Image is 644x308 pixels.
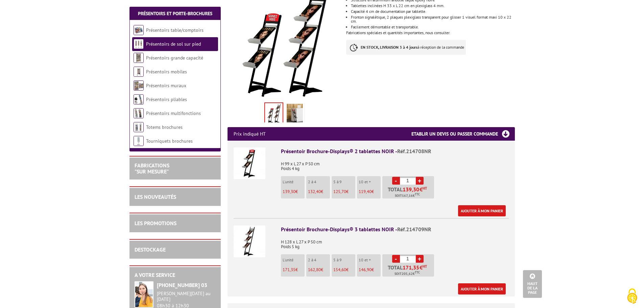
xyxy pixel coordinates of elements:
a: Ajouter à mon panier [458,283,506,294]
img: Cookies (fenêtre modale) [624,288,641,305]
img: Présentoir Brochure-Displays® 3 tablettes NOIR [234,226,265,257]
p: 2 à 4 [308,258,330,262]
p: 10 et + [359,258,381,262]
span: € [420,265,423,270]
span: 139,30 [283,189,295,194]
a: Totems brochures [146,124,183,130]
p: Total [384,187,434,198]
a: Ajouter à mon panier [458,205,506,216]
a: Tourniquets brochures [146,138,193,144]
h2: A votre service [135,272,216,278]
img: Présentoirs de sol sur pied [134,39,144,49]
img: Présentoirs table/comptoirs [134,25,144,35]
img: Présentoirs pliables [134,94,144,104]
a: LES PROMOTIONS [135,220,176,227]
p: € [333,189,355,194]
p: L'unité [283,180,305,184]
img: Présentoirs mobiles [134,67,144,77]
a: Présentoirs mobiles [146,69,187,75]
a: LES NOUVEAUTÉS [135,193,176,200]
img: Tourniquets brochures [134,136,144,146]
a: Présentoirs et Porte-brochures [138,10,212,17]
li: Fronton signalétique, 2 plaques plexiglass transparent pour glisser 1 visuel format maxi 10 x 22 cm. [351,15,515,23]
span: € [420,187,423,192]
img: widget-service.jpg [135,281,153,308]
p: € [283,267,305,272]
img: Présentoirs muraux [134,80,144,91]
p: € [359,267,381,272]
img: Présentoirs grande capacité [134,53,144,63]
a: - [392,177,400,185]
a: - [392,255,400,263]
span: 146,90 [359,267,372,273]
img: Totems brochures [134,122,144,132]
span: 154,60 [333,267,346,273]
span: 139,30 [403,187,420,192]
a: + [416,255,424,263]
p: 5 à 9 [333,258,355,262]
span: 205,62 [402,271,413,277]
a: + [416,177,424,185]
strong: [PHONE_NUMBER] 03 [157,282,207,288]
sup: HT [423,186,427,191]
sup: HT [423,264,427,269]
a: Présentoirs de sol sur pied [146,41,201,47]
li: Capacité 4 cm de documentation par tablette. [351,9,515,14]
a: Présentoirs pliables [146,96,187,102]
p: € [359,189,381,194]
li: Facilement démontable et transportable. [351,25,515,29]
p: L'unité [283,258,305,262]
h3: Etablir un devis ou passer commande [411,127,515,141]
span: 132,40 [308,189,321,194]
span: Soit € [395,193,420,198]
sup: TTC [415,270,420,274]
p: Prix indiqué HT [234,127,266,141]
p: € [308,267,330,272]
strong: EN STOCK, LIVRAISON 3 à 4 jours [361,45,418,50]
p: 5 à 9 [333,180,355,184]
img: Présentoir Brochure-Displays® 2 tablettes NOIR [234,147,265,179]
span: Soit € [395,271,420,277]
p: 2 à 4 [308,180,330,184]
a: Présentoirs muraux [146,82,186,89]
p: à réception de la commande [346,40,466,55]
sup: TTC [415,192,420,196]
p: H 99 x L 27 x P 50 cm Poids 4 kg [281,157,509,171]
span: 171,35 [283,267,295,273]
p: € [283,189,305,194]
div: Présentoir Brochure-Displays® 3 tablettes NOIR - [281,226,509,233]
div: Présentoir Brochure-Displays® 2 tablettes NOIR - [281,147,509,155]
p: Total [384,265,434,277]
p: H 128 x L 27 x P 50 cm Poids 5 kg [281,235,509,249]
img: Présentoirs multifonctions [134,108,144,118]
p: € [308,189,330,194]
span: 171,35 [403,265,420,270]
li: Tablettes inclinées H 33 x L 22 cm en plexiglass 4 mm. [351,4,515,8]
a: Présentoirs table/comptoirs [146,27,204,33]
span: 119,40 [359,189,372,194]
span: 162,80 [308,267,321,273]
a: Présentoirs multifonctions [146,110,201,116]
span: Réf.214709NR [397,226,431,233]
p: € [333,267,355,272]
span: 125,70 [333,189,346,194]
span: Réf.214708NR [397,148,431,155]
div: [PERSON_NAME][DATE] au [DATE] [157,291,216,302]
p: 10 et + [359,180,381,184]
button: Cookies (fenêtre modale) [620,285,644,308]
a: Haut de la page [523,270,542,298]
span: 167,16 [402,193,413,198]
img: 214708nr_214709nr_presentoir_pieds_inclines_pour_brochures.jpg [265,103,283,124]
a: Présentoirs grande capacité [146,55,203,61]
a: DESTOCKAGE [135,246,166,253]
img: 214708nr_presentoir_pieds_inclines_pour_brochures_situation.jpg [287,104,303,125]
a: FABRICATIONS"Sur Mesure" [135,162,169,175]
